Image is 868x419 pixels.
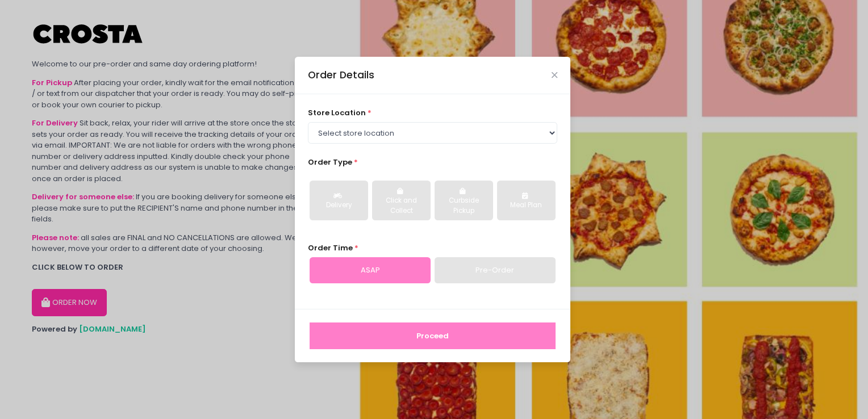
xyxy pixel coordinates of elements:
[552,72,557,78] button: Close
[380,196,423,216] div: Click and Collect
[443,196,485,216] div: Curbside Pickup
[308,157,352,167] span: Order Type
[505,200,548,211] div: Meal Plan
[372,181,431,220] button: Click and Collect
[310,181,368,220] button: Delivery
[308,68,374,82] div: Order Details
[318,200,360,211] div: Delivery
[310,322,556,350] button: Proceed
[435,181,493,220] button: Curbside Pickup
[497,181,556,220] button: Meal Plan
[308,242,353,253] span: Order Time
[308,107,366,118] span: store location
